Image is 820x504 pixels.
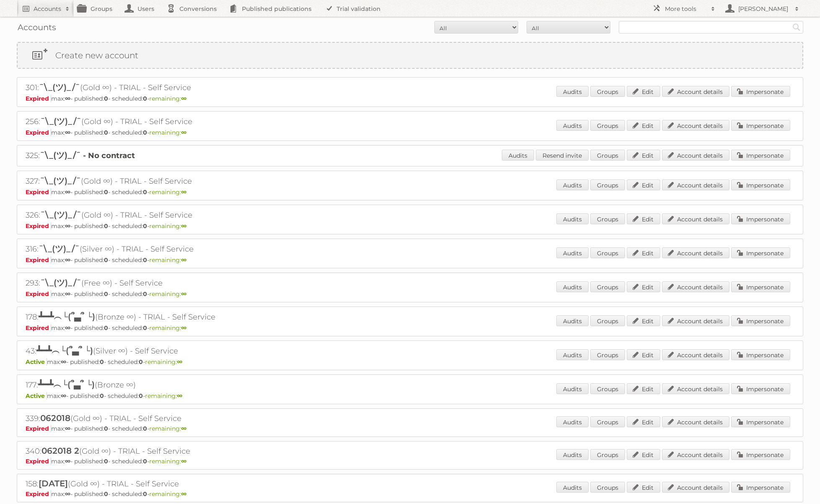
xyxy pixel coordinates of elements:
[590,179,625,190] a: Groups
[662,247,729,258] a: Account details
[556,349,589,360] a: Audits
[590,482,625,493] a: Groups
[18,43,802,68] a: Create new account
[556,416,589,427] a: Audits
[627,383,660,394] a: Edit
[39,478,68,488] span: [DATE]
[104,95,108,102] strong: 0
[26,392,794,400] p: max: - published: - scheduled: -
[556,179,589,190] a: Audits
[26,392,47,400] span: Active
[590,120,625,131] a: Groups
[502,150,534,161] a: Audits
[731,449,790,460] a: Impersonate
[26,478,319,489] h2: 158: (Gold ∞) - TRIAL - Self Service
[556,120,589,131] a: Audits
[731,247,790,258] a: Impersonate
[39,244,80,254] span: ¯\_(ツ)_/¯
[731,482,790,493] a: Impersonate
[83,151,135,160] strong: - No contract
[26,457,794,465] p: max: - published: - scheduled: -
[590,416,625,427] a: Groups
[26,311,319,323] h2: 178: (Bronze ∞) - TRIAL - Self Service
[143,95,147,102] strong: 0
[627,315,660,326] a: Edit
[100,392,104,400] strong: 0
[26,413,319,424] h2: 339: (Gold ∞) - TRIAL - Self Service
[662,416,729,427] a: Account details
[662,482,729,493] a: Account details
[149,425,187,432] span: remaining:
[143,256,147,264] strong: 0
[104,490,108,498] strong: 0
[731,281,790,292] a: Impersonate
[731,213,790,224] a: Impersonate
[143,290,147,298] strong: 0
[26,379,319,391] h2: 177: (Bronze ∞)
[40,413,70,423] span: 062018
[61,392,66,400] strong: ∞
[145,392,182,400] span: remaining:
[627,86,660,97] a: Edit
[26,256,794,264] p: max: - published: - scheduled: -
[36,346,93,356] span: ┻━┻︵└(՞▃՞ └)
[149,222,187,230] span: remaining:
[26,490,794,498] p: max: - published: - scheduled: -
[181,457,187,465] strong: ∞
[731,349,790,360] a: Impersonate
[736,5,791,13] h2: [PERSON_NAME]
[590,349,625,360] a: Groups
[662,349,729,360] a: Account details
[26,243,319,255] h2: 316: (Silver ∞) - TRIAL - Self Service
[38,379,95,390] span: ┻━┻︵└(՞▃՞ └)
[26,425,51,432] span: Expired
[26,188,794,196] p: max: - published: - scheduled: -
[590,383,625,394] a: Groups
[143,222,147,230] strong: 0
[177,358,182,366] strong: ∞
[26,324,51,332] span: Expired
[26,116,319,128] h2: 256: (Gold ∞) - TRIAL - Self Service
[65,188,70,196] strong: ∞
[26,95,794,102] p: max: - published: - scheduled: -
[26,256,51,264] span: Expired
[556,281,589,292] a: Audits
[149,457,187,465] span: remaining:
[26,188,51,196] span: Expired
[665,5,707,13] h2: More tools
[104,425,108,432] strong: 0
[627,449,660,460] a: Edit
[26,222,794,230] p: max: - published: - scheduled: -
[181,490,187,498] strong: ∞
[104,324,108,332] strong: 0
[590,281,625,292] a: Groups
[556,315,589,326] a: Audits
[627,120,660,131] a: Edit
[662,120,729,131] a: Account details
[556,86,589,97] a: Audits
[26,151,135,160] a: 325:¯\_(ツ)_/¯ - No contract
[149,129,187,136] span: remaining:
[40,210,81,220] span: ¯\_(ツ)_/¯
[26,175,319,187] h2: 327: (Gold ∞) - TRIAL - Self Service
[26,358,47,366] span: Active
[40,278,81,288] span: ¯\_(ツ)_/¯
[149,188,187,196] span: remaining:
[65,490,70,498] strong: ∞
[556,449,589,460] a: Audits
[181,129,187,136] strong: ∞
[143,324,147,332] strong: 0
[590,247,625,258] a: Groups
[143,490,147,498] strong: 0
[181,425,187,432] strong: ∞
[143,457,147,465] strong: 0
[104,129,108,136] strong: 0
[26,222,51,230] span: Expired
[181,290,187,298] strong: ∞
[149,256,187,264] span: remaining:
[26,82,319,94] h2: 301: (Gold ∞) - TRIAL - Self Service
[590,150,625,161] a: Groups
[139,392,143,400] strong: 0
[731,416,790,427] a: Impersonate
[731,179,790,190] a: Impersonate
